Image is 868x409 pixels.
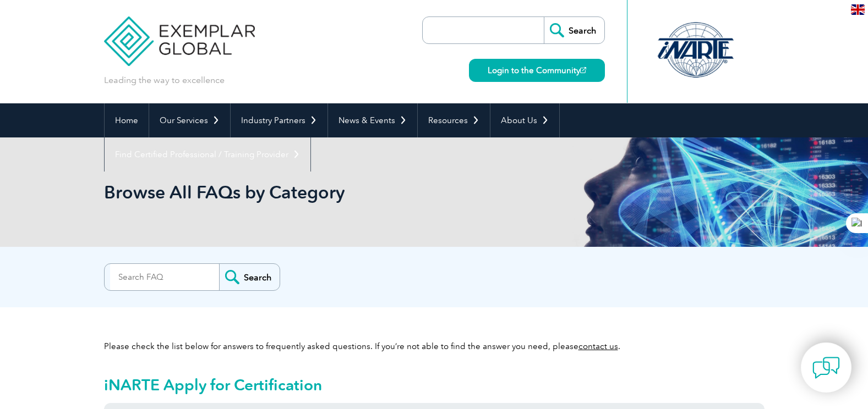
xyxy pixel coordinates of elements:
a: Find Certified Professional / Training Provider [105,137,310,172]
img: contact-chat.png [812,354,840,382]
a: contact us [578,341,618,351]
a: Industry Partners [231,103,327,137]
img: en [851,4,865,15]
a: Our Services [149,103,230,137]
p: Please check the list below for answers to frequently asked questions. If you’re not able to find... [104,340,765,352]
p: Leading the way to excellence [104,74,225,86]
input: Search [544,17,604,43]
input: Search FAQ [110,264,219,290]
a: Resources [418,103,490,137]
input: Search [219,264,280,290]
a: About Us [490,103,559,137]
img: open_square.png [580,67,586,73]
h1: Browse All FAQs by Category [104,181,527,203]
a: Login to the Community [469,59,605,82]
a: News & Events [328,103,417,137]
h2: iNARTE Apply for Certification [104,376,765,394]
a: Home [105,103,149,137]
